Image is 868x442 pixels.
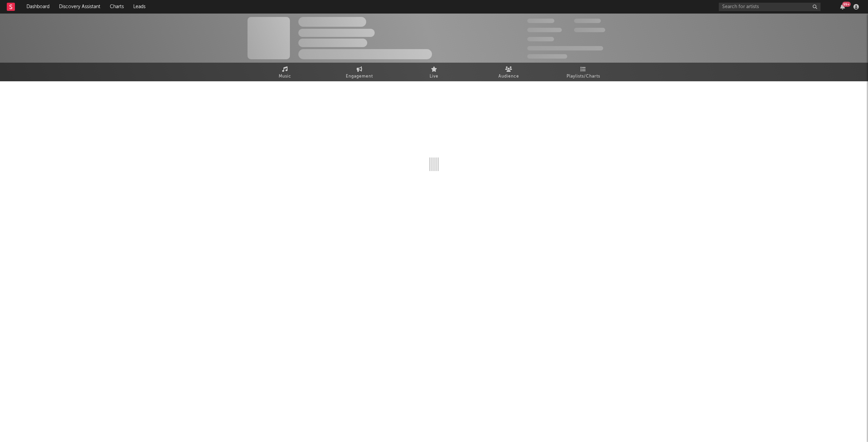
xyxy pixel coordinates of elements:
[471,63,546,81] a: Audience
[430,72,438,81] span: Live
[279,72,291,81] span: Music
[719,3,821,11] input: Search for artists
[322,63,397,81] a: Engagement
[527,46,603,50] span: 50.000.000 Monthly Listeners
[527,19,554,23] span: 300.000
[840,4,845,9] button: 99+
[527,54,567,59] span: Jump Score: 85.0
[346,72,373,81] span: Engagement
[574,19,601,23] span: 100.000
[842,2,851,7] div: 99 +
[567,72,600,81] span: Playlists/Charts
[248,63,322,81] a: Music
[527,28,562,32] span: 50.000.000
[397,63,471,81] a: Live
[498,72,519,81] span: Audience
[546,63,620,81] a: Playlists/Charts
[574,28,605,32] span: 1.000.000
[527,37,554,41] span: 100.000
